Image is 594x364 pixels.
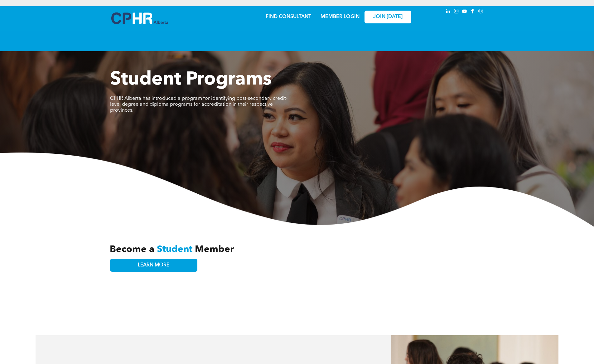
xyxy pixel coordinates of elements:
a: facebook [469,8,476,16]
span: Student [157,245,192,254]
a: LEARN MORE [110,259,197,272]
a: youtube [461,8,468,16]
a: FIND CONSULTANT [266,14,311,19]
span: Become a [110,245,154,254]
a: MEMBER LOGIN [321,14,360,19]
a: instagram [453,8,460,16]
span: CPHR Alberta has introduced a program for identifying post-secondary credit-level degree and dipl... [110,96,287,113]
span: JOIN [DATE] [373,14,403,20]
img: A blue and white logo for cp alberta [111,12,168,24]
span: Member [195,245,234,254]
a: JOIN [DATE] [365,11,411,23]
a: Social network [477,8,484,16]
span: LEARN MORE [138,262,169,268]
span: Student Programs [110,70,272,89]
a: linkedin [445,8,452,16]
